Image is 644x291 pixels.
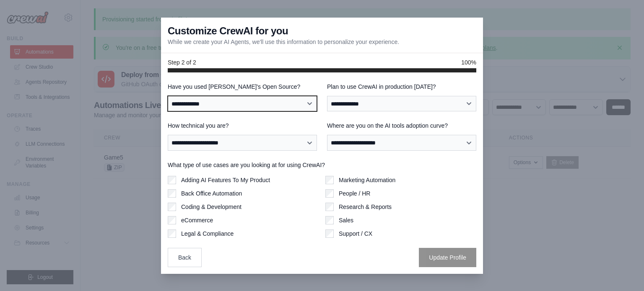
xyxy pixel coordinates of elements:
button: Update Profile [419,248,476,267]
label: Sales [339,216,353,224]
label: Have you used [PERSON_NAME]'s Open Source? [168,82,317,91]
span: 100% [461,58,476,67]
label: Marketing Automation [339,176,395,184]
label: Support / CX [339,229,372,238]
label: Adding AI Features To My Product [181,176,270,184]
label: How technical you are? [168,121,317,130]
label: eCommerce [181,216,213,224]
label: Legal & Compliance [181,229,234,238]
label: Research & Reports [339,203,392,211]
p: While we create your AI Agents, we'll use this information to personalize your experience. [168,38,399,46]
label: Where are you on the AI tools adoption curve? [327,121,476,130]
span: Step 2 of 2 [168,58,196,67]
h3: Customize CrewAI for you [168,24,288,38]
button: Back [168,248,202,267]
label: Coding & Development [181,203,241,211]
label: People / HR [339,189,370,198]
label: Back Office Automation [181,189,242,198]
label: What type of use cases are you looking at for using CrewAI? [168,161,476,169]
label: Plan to use CrewAI in production [DATE]? [327,82,476,91]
